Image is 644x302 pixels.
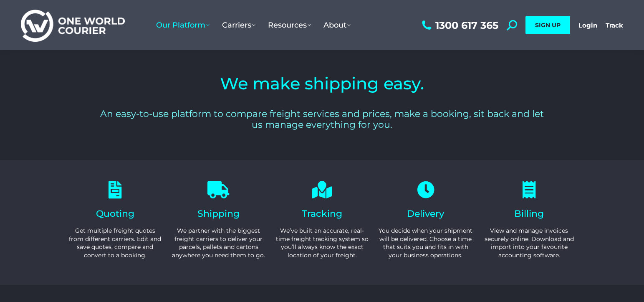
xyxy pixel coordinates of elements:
[216,12,262,38] a: Carriers
[150,12,216,38] a: Our Platform
[98,109,546,131] h2: An easy-to-use platform to compare freight services and prices, make a booking, sit back and let ...
[222,20,255,30] span: Carriers
[262,12,317,38] a: Resources
[275,227,370,259] p: We’ve built an accurate, real-time freight tracking system so you’ll always know the exact locati...
[98,75,546,92] h2: We make shipping easy.
[68,227,163,259] p: Get multiple freight quotes from different carriers. Edit and save quotes, compare and convert to...
[378,227,473,259] p: You decide when your shipment will be delivered. Choose a time that suits you and fits in with yo...
[378,209,473,218] h2: Delivery
[420,20,498,30] a: 1300 617 365
[275,209,370,218] h2: Tracking
[21,8,125,42] img: One World Courier
[171,227,266,259] p: We partner with the biggest freight carriers to deliver your parcels, pallets and cartons anywher...
[535,21,561,29] span: SIGN UP
[482,227,577,259] p: View and manage invoices securely online. Download and import into your favourite accounting soft...
[482,209,577,218] h2: Billing
[606,21,623,29] a: Track
[317,12,357,38] a: About
[323,20,351,30] span: About
[68,209,163,218] h2: Quoting
[171,209,266,218] h2: Shipping
[268,20,311,30] span: Resources
[578,21,597,29] a: Login
[525,16,570,34] a: SIGN UP
[156,20,210,30] span: Our Platform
